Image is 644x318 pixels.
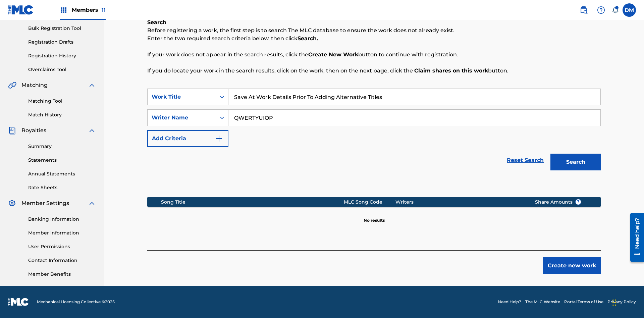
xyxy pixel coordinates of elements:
div: Writers [395,199,525,206]
span: Members [72,6,106,14]
img: help [597,6,605,14]
b: Search [147,19,166,25]
button: Search [550,154,601,170]
div: Notifications [612,7,619,13]
button: Add Criteria [147,130,228,147]
img: 9d2ae6d4665cec9f34b9.svg [215,135,223,143]
img: Matching [8,81,16,89]
div: Drag [612,293,616,313]
strong: Claim shares on this work [414,67,488,74]
img: expand [88,126,96,135]
img: expand [88,199,96,207]
a: Registration History [28,52,96,59]
a: Summary [28,143,96,150]
a: Annual Statements [28,170,96,177]
img: search [580,6,588,14]
a: Portal Terms of Use [564,299,603,305]
a: Statements [28,157,96,164]
a: Public Search [577,3,590,17]
strong: Search. [298,35,318,42]
a: Contact Information [28,257,96,264]
a: Bulk Registration Tool [28,25,96,32]
a: Banking Information [28,216,96,223]
span: Share Amounts [535,199,581,206]
img: expand [88,81,96,89]
span: 11 [102,7,106,13]
a: Rate Sheets [28,184,96,191]
a: Member Benefits [28,271,96,278]
a: Match History [28,111,96,118]
div: Writer Name [152,114,212,122]
div: Help [594,3,608,17]
div: User Menu [623,3,636,17]
a: Member Information [28,229,96,236]
p: Enter the two required search criteria below, then click [147,35,601,43]
a: Reset Search [503,153,547,168]
img: Top Rightsholders [60,6,68,14]
div: MLC Song Code [344,199,395,206]
img: Member Settings [8,199,16,207]
span: Member Settings [21,199,69,207]
div: Song Title [161,199,344,206]
span: ? [576,199,581,205]
a: Need Help? [498,299,521,305]
a: Matching Tool [28,98,96,105]
img: Royalties [8,126,16,135]
button: Create new work [543,257,601,274]
div: Work Title [152,93,212,101]
p: No results [364,209,385,223]
img: MLC Logo [8,5,34,15]
p: If your work does not appear in the search results, click the button to continue with registration. [147,51,601,59]
form: Search Form [147,89,601,174]
a: User Permissions [28,243,96,250]
span: Matching [21,81,48,89]
a: Registration Drafts [28,39,96,46]
span: Royalties [21,126,46,135]
a: Overclaims Tool [28,66,96,73]
iframe: Resource Center [625,210,644,265]
a: The MLC Website [525,299,560,305]
img: logo [8,298,29,306]
iframe: Chat Widget [610,286,644,318]
p: Before registering a work, the first step is to search The MLC database to ensure the work does n... [147,26,601,35]
span: Mechanical Licensing Collective © 2025 [37,299,115,305]
a: Privacy Policy [607,299,636,305]
strong: Create New Work [308,51,358,58]
p: If you do locate your work in the search results, click on the work, then on the next page, click... [147,67,601,75]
